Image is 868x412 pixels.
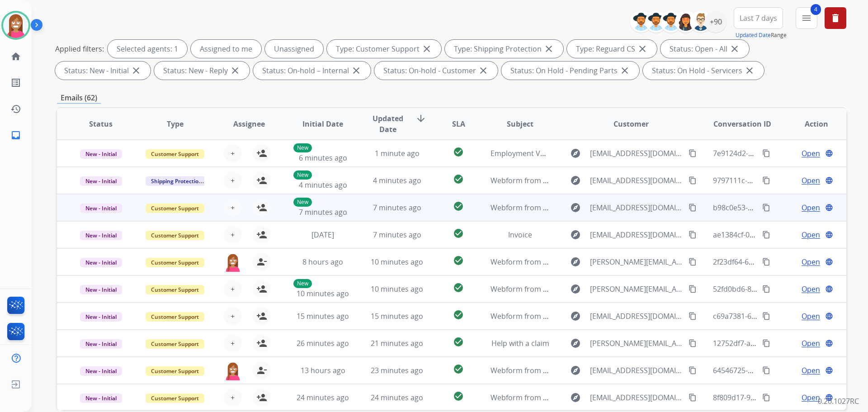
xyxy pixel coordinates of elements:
[80,204,122,213] span: New - Initial
[762,285,770,293] mat-icon: content_copy
[224,199,242,217] button: +
[713,230,848,240] span: ae1384cf-04f8-4b21-842c-ac9934e3d943
[373,230,421,240] span: 7 minutes ago
[762,366,770,374] mat-icon: content_copy
[224,280,242,298] button: +
[713,148,849,158] span: 7e9124d2-ef18-4102-a896-33790378f0e2
[491,393,695,403] span: Webform from [EMAIL_ADDRESS][DOMAIN_NAME] on [DATE]
[570,284,581,294] mat-icon: explore
[689,285,697,293] mat-icon: content_copy
[762,393,770,402] mat-icon: content_copy
[801,13,812,24] mat-icon: menu
[802,256,820,267] span: Open
[253,62,371,80] div: Status: On-hold – Internal
[256,148,267,159] mat-icon: person_add
[231,311,235,322] span: +
[453,147,464,157] mat-icon: check_circle
[224,307,242,325] button: +
[713,284,851,294] span: 52fd0bd6-862c-4d8a-a7a9-7b03d35e74f3
[371,338,423,348] span: 21 minutes ago
[453,336,464,347] mat-icon: check_circle
[830,13,841,24] mat-icon: delete
[689,339,697,347] mat-icon: content_copy
[351,65,362,76] mat-icon: close
[825,231,833,239] mat-icon: language
[501,62,639,80] div: Status: On Hold - Pending Parts
[713,118,771,129] span: Conversation ID
[689,393,697,402] mat-icon: content_copy
[231,229,235,240] span: +
[371,393,423,403] span: 24 minutes ago
[762,339,770,347] mat-icon: content_copy
[231,284,235,294] span: +
[590,175,683,186] span: [EMAIL_ADDRESS][DOMAIN_NAME]
[825,366,833,374] mat-icon: language
[660,40,749,58] div: Status: Open - All
[744,65,755,76] mat-icon: close
[590,392,683,403] span: [EMAIL_ADDRESS][DOMAIN_NAME]
[146,339,204,349] span: Customer Support
[570,311,581,322] mat-icon: explore
[297,338,349,348] span: 26 minutes ago
[825,285,833,293] mat-icon: language
[762,204,770,212] mat-icon: content_copy
[590,284,683,294] span: [PERSON_NAME][EMAIL_ADDRESS][PERSON_NAME][DOMAIN_NAME]
[491,365,695,375] span: Webform from [EMAIL_ADDRESS][DOMAIN_NAME] on [DATE]
[167,118,184,129] span: Type
[80,231,122,240] span: New - Initial
[10,77,21,88] mat-icon: list_alt
[224,361,242,380] img: agent-avatar
[373,175,421,185] span: 4 minutes ago
[802,229,820,240] span: Open
[825,339,833,347] mat-icon: language
[80,339,122,349] span: New - Initial
[231,175,235,186] span: +
[762,231,770,239] mat-icon: content_copy
[299,207,347,217] span: 7 minutes ago
[146,231,204,240] span: Customer Support
[453,255,464,266] mat-icon: check_circle
[713,393,850,403] span: 8f809d17-9e19-4282-9549-1091714ca259
[10,104,21,114] mat-icon: history
[590,148,683,159] span: [EMAIL_ADDRESS][DOMAIN_NAME]
[740,16,777,20] span: Last 7 days
[772,108,846,140] th: Action
[825,204,833,212] mat-icon: language
[224,334,242,352] button: +
[297,289,349,298] span: 10 minutes ago
[762,312,770,320] mat-icon: content_copy
[491,311,695,321] span: Webform from [EMAIL_ADDRESS][DOMAIN_NAME] on [DATE]
[230,65,241,76] mat-icon: close
[231,338,235,349] span: +
[705,11,726,33] div: +90
[224,171,242,189] button: +
[734,7,783,29] button: Last 7 days
[302,118,343,129] span: Initial Date
[590,365,683,376] span: [EMAIL_ADDRESS][DOMAIN_NAME]
[613,118,649,129] span: Customer
[452,118,465,129] span: SLA
[293,143,312,152] p: New
[80,393,122,403] span: New - Initial
[256,365,267,376] mat-icon: person_remove
[231,202,235,213] span: +
[689,176,697,185] mat-icon: content_copy
[373,203,421,213] span: 7 minutes ago
[80,312,122,322] span: New - Initial
[299,180,347,190] span: 4 minutes ago
[311,230,334,240] span: [DATE]
[293,198,312,207] p: New
[570,256,581,267] mat-icon: explore
[802,148,820,159] span: Open
[3,13,28,38] img: avatar
[689,258,697,266] mat-icon: content_copy
[10,51,21,62] mat-icon: home
[297,311,349,321] span: 15 minutes ago
[590,202,683,213] span: [EMAIL_ADDRESS][DOMAIN_NAME]
[453,309,464,320] mat-icon: check_circle
[453,282,464,293] mat-icon: check_circle
[478,65,489,76] mat-icon: close
[689,231,697,239] mat-icon: content_copy
[224,144,242,162] button: +
[146,204,204,213] span: Customer Support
